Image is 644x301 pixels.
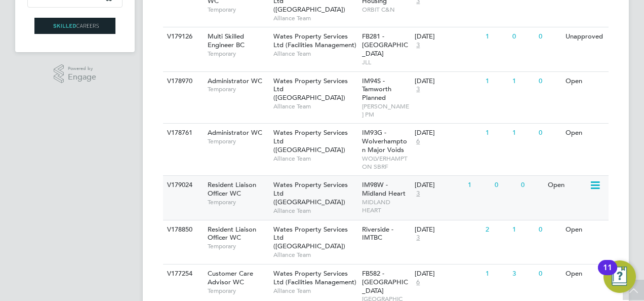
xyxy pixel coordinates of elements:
[165,265,200,283] div: V177254
[54,64,97,84] a: Powered byEngage
[362,269,408,295] span: FB582 - [GEOGRAPHIC_DATA]
[273,77,348,102] span: Wates Property Services Ltd ([GEOGRAPHIC_DATA])
[415,137,421,146] span: 6
[563,220,607,239] div: Open
[510,220,536,239] div: 1
[415,129,480,137] div: [DATE]
[208,85,268,93] span: Temporary
[362,102,410,118] span: [PERSON_NAME] PM
[415,32,480,41] div: [DATE]
[273,50,357,58] span: Alliance Team
[536,72,562,91] div: 0
[510,124,536,142] div: 1
[273,225,348,251] span: Wates Property Services Ltd ([GEOGRAPHIC_DATA])
[27,18,123,34] a: Go to home page
[465,176,492,195] div: 1
[362,128,407,154] span: IM93G - Wolverhampton Major Voids
[273,32,356,49] span: Wates Property Services Ltd (Facilities Management)
[415,278,421,287] span: 6
[362,58,410,66] span: JLL
[208,128,262,137] span: Administrator WC
[273,14,357,22] span: Alliance Team
[362,155,410,170] span: WOLVERHAMPTON SBRF
[362,6,410,14] span: ORBIT C&N
[208,137,268,145] span: Temporary
[362,32,408,58] span: FB281 - [GEOGRAPHIC_DATA]
[536,220,562,239] div: 0
[165,124,200,142] div: V178761
[536,27,562,46] div: 0
[165,27,200,46] div: V179126
[68,64,96,73] span: Powered by
[273,287,357,295] span: Alliance Team
[208,32,245,49] span: Multi Skilled Engineer BC
[165,176,200,195] div: V179024
[483,124,509,142] div: 1
[208,225,256,242] span: Resident Liaison Officer WC
[563,27,607,46] div: Unapproved
[208,50,268,58] span: Temporary
[362,225,393,242] span: Riverside - IMTBC
[510,72,536,91] div: 1
[273,102,357,110] span: Alliance Team
[415,190,421,198] span: 3
[362,180,406,198] span: IM98W - Midland Heart
[208,242,268,250] span: Temporary
[208,180,256,198] span: Resident Liaison Officer WC
[518,176,545,195] div: 0
[273,180,348,206] span: Wates Property Services Ltd ([GEOGRAPHIC_DATA])
[545,176,589,195] div: Open
[563,72,607,91] div: Open
[208,198,268,206] span: Temporary
[273,128,348,154] span: Wates Property Services Ltd ([GEOGRAPHIC_DATA])
[362,77,391,102] span: IM94S - Tamworth Planned
[273,251,357,259] span: Alliance Team
[415,85,421,94] span: 3
[208,287,268,295] span: Temporary
[34,18,115,34] img: skilledcareers-logo-retina.png
[510,27,536,46] div: 0
[492,176,518,195] div: 0
[68,73,96,82] span: Engage
[483,265,509,283] div: 1
[415,77,480,86] div: [DATE]
[208,269,253,286] span: Customer Care Advisor WC
[603,268,612,281] div: 11
[415,181,463,190] div: [DATE]
[208,6,268,14] span: Temporary
[165,72,200,91] div: V178970
[536,124,562,142] div: 0
[483,72,509,91] div: 1
[563,124,607,142] div: Open
[415,225,480,234] div: [DATE]
[483,220,509,239] div: 2
[536,265,562,283] div: 0
[165,220,200,239] div: V178850
[415,41,421,50] span: 3
[563,265,607,283] div: Open
[273,155,357,163] span: Alliance Team
[208,77,262,85] span: Administrator WC
[603,260,636,293] button: Open Resource Center, 11 new notifications
[415,234,421,242] span: 3
[510,265,536,283] div: 3
[415,270,480,278] div: [DATE]
[362,198,410,214] span: MIDLAND HEART
[483,27,509,46] div: 1
[273,269,356,286] span: Wates Property Services Ltd (Facilities Management)
[273,207,357,215] span: Alliance Team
